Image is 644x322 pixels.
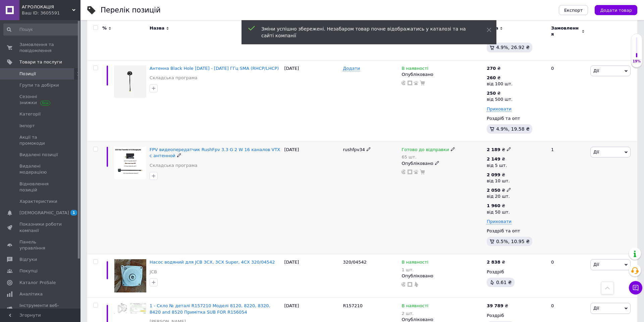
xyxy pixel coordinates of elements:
span: Замовлення та повідомлення [19,42,62,54]
div: Опубліковано [401,72,483,78]
span: Панель управління [19,239,62,251]
div: [DATE] [282,254,341,298]
img: 1 - Скло № деталі R157210 Моделі 8120, 8220, 8320, 8420 and 8520 Примітка SUB FOR R156054 [114,303,146,314]
b: 260 [487,75,496,80]
div: ₴ [487,147,511,153]
span: 4.9%, 26.92 ₴ [496,45,530,50]
a: JCB [150,269,157,275]
div: ₴ [487,203,510,209]
div: Ваш ID: 3605591 [22,10,80,16]
span: Характеристики [19,198,57,204]
div: від 50 шт. [487,209,510,215]
span: Видалені позиції [19,152,58,158]
span: 4.9%, 19.58 ₴ [496,126,530,132]
div: від 100 шт. [487,81,513,87]
span: Дії [593,306,599,311]
span: Експорт [564,8,583,13]
span: Інструменти веб-майстра та SEO [19,303,62,315]
span: Додати [343,66,360,71]
div: від 5 шт. [487,163,507,169]
div: від 20 шт. [487,193,511,199]
div: Опубліковано [401,273,483,279]
span: Категорії [19,111,41,117]
div: 0 [547,60,589,142]
b: 2 838 [487,260,500,265]
span: В наявності [401,260,428,267]
div: 1 [547,142,589,254]
div: 0 [547,254,589,298]
div: ₴ [487,90,513,96]
b: 2 189 [487,147,500,152]
img: FPV видеопередатчик RushFpv 3.3 G 2 W 16 каналов VTX с антенной [114,147,146,179]
span: Товари та послуги [19,59,62,65]
b: 39 789 [487,303,503,308]
span: Замовлення [551,25,580,37]
div: 65 шт. [401,154,455,159]
div: ₴ [487,259,505,265]
button: Чат з покупцем [629,281,642,294]
div: Роздріб та опт [487,116,545,122]
div: Роздріб [487,313,545,319]
a: Антенна Black Hole [DATE] - [DATE] ГГц SMA (RHCP/LHCP) [150,66,279,71]
b: 2 050 [487,188,500,193]
a: Складська програма [150,75,197,81]
span: Видалені модерацією [19,163,62,175]
span: Показники роботи компанії [19,221,62,233]
button: Експорт [559,5,588,15]
a: Насос водяний для JCB 3CX, 3CX Super, 4CX 320/04542 [150,260,275,265]
div: ₴ [487,75,513,81]
div: від 500 шт. [487,96,513,102]
button: Додати товар [595,5,637,15]
span: Сезонні знижки [19,94,62,106]
b: 270 [487,66,496,71]
span: 320/04542 [343,260,367,265]
div: ₴ [487,303,508,309]
div: від 10 шт. [487,178,510,184]
span: Додати товар [600,8,632,13]
div: Роздріб та опт [487,228,545,234]
span: Акції та промокоди [19,134,62,146]
span: Приховати [487,106,512,112]
span: Назва [150,25,164,31]
img: Насос водяний для JCB 3CX, 3CX Super, 4CX 320/04542 [114,259,146,292]
a: FPV видеопередатчик RushFpv 3.3 G 2 W 16 каналов VTX с антенной [150,147,280,158]
span: % [102,25,107,31]
span: 0.61 ₴ [496,280,512,285]
div: ₴ [487,156,507,162]
img: Антенна Black Hole 4.9 - 5.9 ГГц SMA (RHCP/LHCP) [114,65,146,98]
span: Готово до відправки [401,147,449,154]
span: Аналітика [19,291,43,297]
span: Приховати [487,219,512,224]
span: В наявності [401,66,428,73]
div: 19% [631,59,642,64]
span: Групи та добірки [19,82,59,88]
div: [DATE] [282,60,341,142]
b: 2 149 [487,156,500,162]
span: Відновлення позицій [19,181,62,193]
span: rushfpv34 [343,147,365,152]
span: Покупці [19,268,38,274]
div: Роздріб [487,269,545,275]
div: 1 шт. [401,267,428,272]
div: 2 шт. [401,311,428,316]
b: 250 [487,91,496,96]
a: 1 - Скло № деталі R157210 Моделі 8120, 8220, 8320, 8420 and 8520 Примітка SUB FOR R156054 [150,303,270,314]
b: 2 099 [487,172,500,177]
div: Зміни успішно збережені. Незабаром товар почне відображатись у каталозі та на сайті компанії [261,26,470,39]
a: Складська програма [150,163,197,169]
span: АГРОЛОКАЦІЯ [22,4,72,10]
span: Позиції [19,71,36,77]
div: Перелік позицій [101,7,161,14]
span: Відгуки [19,257,37,263]
span: [DEMOGRAPHIC_DATA] [19,210,69,216]
span: Імпорт [19,123,35,129]
input: Пошук [3,24,79,36]
span: Дії [593,149,599,154]
span: Дії [593,262,599,267]
div: ₴ [487,65,500,72]
span: R157210 [343,303,363,308]
span: Дії [593,68,599,73]
span: В наявності [401,303,428,310]
div: Опубліковано [401,160,483,167]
